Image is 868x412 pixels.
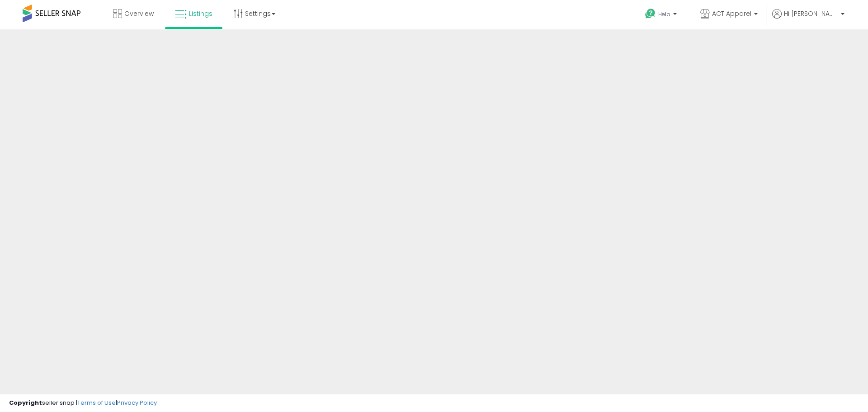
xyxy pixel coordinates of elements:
[117,398,157,407] a: Privacy Policy
[658,10,670,18] span: Help
[784,9,838,18] span: Hi [PERSON_NAME]
[9,399,157,407] div: seller snap | |
[645,8,656,19] i: Get Help
[77,398,116,407] a: Terms of Use
[712,9,751,18] span: ACT Apparel
[9,398,42,407] strong: Copyright
[124,9,154,18] span: Overview
[772,9,844,29] a: Hi [PERSON_NAME]
[638,1,686,29] a: Help
[189,9,212,18] span: Listings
